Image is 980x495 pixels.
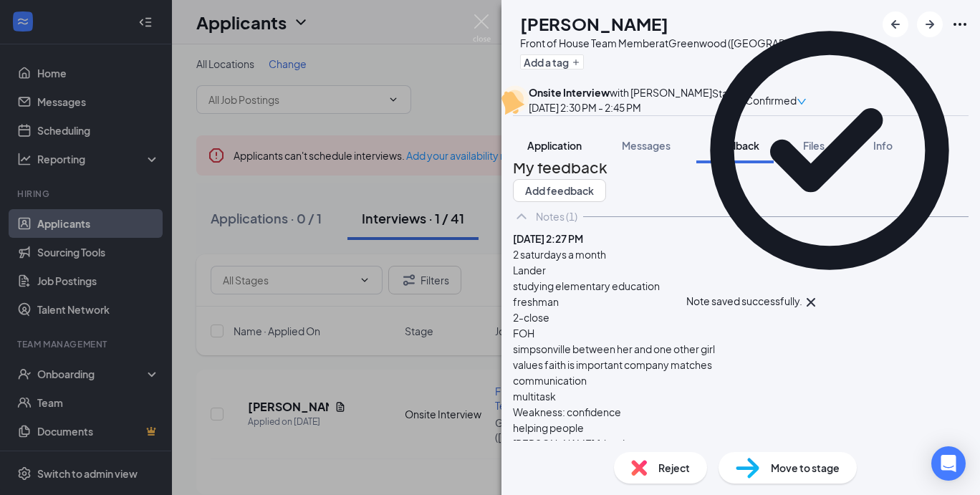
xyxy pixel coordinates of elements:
span: Application [527,139,582,152]
b: Onsite Interview [529,86,610,99]
span: Move to stage [771,460,840,476]
div: Open Intercom Messenger [931,446,966,481]
span: Messages [622,139,671,152]
svg: CheckmarkCircle [686,7,973,294]
svg: Cross [802,294,820,311]
span: Reject [658,460,690,476]
div: Notes (1) [536,209,577,224]
div: with [PERSON_NAME] [529,85,712,100]
button: Add feedback [513,179,606,202]
svg: ChevronUp [513,208,530,225]
div: Front of House Team Member at Greenwood ([GEOGRAPHIC_DATA]) [520,36,838,50]
span: [DATE] 2:27 PM [513,232,583,245]
div: [DATE] 2:30 PM - 2:45 PM [529,100,712,115]
div: Note saved successfully. [686,294,802,311]
h1: [PERSON_NAME] [520,11,668,36]
button: PlusAdd a tag [520,54,584,69]
h2: My feedback [513,155,969,179]
svg: Plus [572,58,580,67]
